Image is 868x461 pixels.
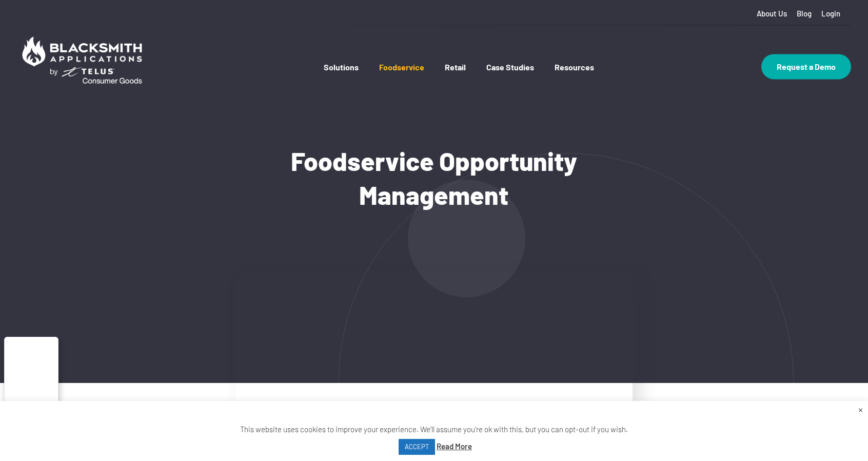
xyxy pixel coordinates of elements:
a: Read More [437,439,472,453]
img: Blacksmith Applications by TELUS Consumer Goods [17,31,147,89]
a: Case Studies [486,62,534,92]
a: Login [821,9,840,18]
a: About Us [757,9,787,18]
a: Request a Demo [761,54,851,79]
span: This website uses cookies to improve your experience. We'll assume you're ok with this, but you c... [240,425,628,451]
h1: Foodservice Opportunity Management [218,144,650,212]
a: Foodservice [379,62,424,92]
a: Retail [445,62,466,92]
a: Close the cookie bar [858,404,863,415]
a: Resources [555,62,594,92]
a: Solutions [324,62,359,92]
a: ACCEPT [399,439,435,455]
a: Blog [797,9,812,18]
